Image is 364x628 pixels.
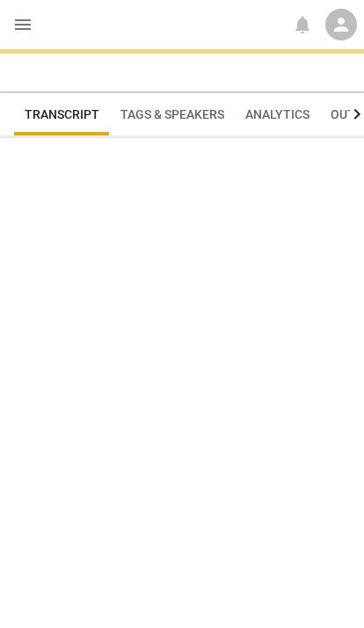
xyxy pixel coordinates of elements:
[120,107,224,121] span: Tags & Speakers
[245,107,309,121] span: Analytics
[25,107,99,121] span: Transcript
[331,14,352,35] span: person
[12,14,33,35] span: menu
